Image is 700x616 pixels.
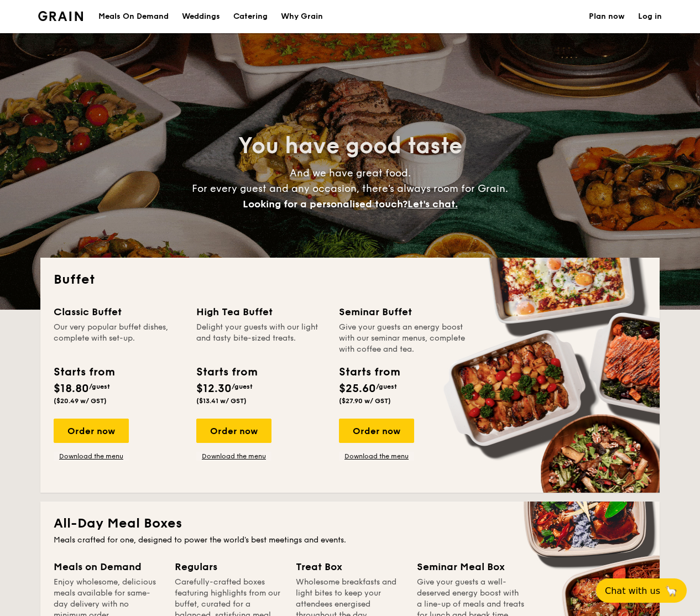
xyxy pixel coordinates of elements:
[339,322,468,355] div: Give your guests an energy boost with our seminar menus, complete with coffee and tea.
[54,559,161,575] div: Meals on Demand
[605,586,660,596] span: Chat with us
[54,397,107,405] span: ($20.49 w/ GST)
[232,383,253,390] span: /guest
[339,364,399,380] div: Starts from
[54,535,646,546] div: Meals crafted for one, designed to power the world's best meetings and events.
[238,133,462,159] span: You have good taste
[596,578,687,603] button: Chat with us🦙
[243,198,408,210] span: Looking for a personalised touch?
[38,11,83,21] img: Grain
[339,419,414,443] div: Order now
[376,383,397,390] span: /guest
[339,397,391,405] span: ($27.90 w/ GST)
[54,515,646,533] h2: All-Day Meal Boxes
[38,11,83,21] a: Logotype
[339,382,376,395] span: $25.60
[54,304,183,320] div: Classic Buffet
[192,167,508,210] span: And we have great food. For every guest and any occasion, there’s always room for Grain.
[296,559,404,575] div: Treat Box
[196,364,257,380] div: Starts from
[196,304,326,320] div: High Tea Buffet
[54,322,183,355] div: Our very popular buffet dishes, complete with set-up.
[196,452,271,461] a: Download the menu
[54,452,129,461] a: Download the menu
[54,364,114,380] div: Starts from
[54,382,89,395] span: $18.80
[175,559,283,575] div: Regulars
[54,419,129,443] div: Order now
[196,382,232,395] span: $12.30
[339,452,414,461] a: Download the menu
[196,419,271,443] div: Order now
[408,198,458,210] span: Let's chat.
[196,397,247,405] span: ($13.41 w/ GST)
[89,383,110,390] span: /guest
[339,304,468,320] div: Seminar Buffet
[196,322,326,355] div: Delight your guests with our light and tasty bite-sized treats.
[417,559,525,575] div: Seminar Meal Box
[665,584,678,597] span: 🦙
[54,271,646,289] h2: Buffet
